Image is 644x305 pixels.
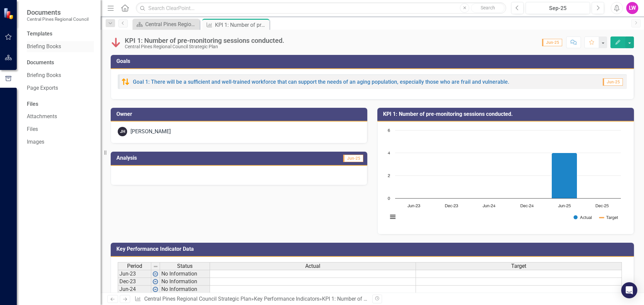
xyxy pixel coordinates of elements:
text: Dec-25 [595,204,609,208]
a: Briefing Books [27,72,94,79]
span: Period [127,263,142,269]
div: JH [118,127,127,136]
div: KPI 1: Number of pre-monitoring sessions conducted. [322,296,448,302]
div: Files [27,100,94,108]
input: Search ClearPoint... [136,2,506,14]
div: Open Intercom Messenger [621,282,637,298]
span: Jun-25 [603,78,623,86]
img: Behind schedule [121,78,129,86]
div: » » [135,295,367,303]
div: Documents [27,59,94,67]
button: Show Target [600,215,618,220]
text: Dec-23 [445,204,458,208]
td: Jun-23 [118,270,151,278]
div: Templates [27,30,94,38]
text: 2 [388,174,390,178]
a: Key Performance Indicators [254,296,319,302]
button: Sep-25 [526,2,590,14]
span: Documents [27,8,89,16]
button: Search [471,3,504,13]
td: No Information [160,286,210,293]
a: Page Exports [27,84,94,92]
small: Central Pines Regional Council [27,16,89,22]
button: View chart menu, Chart [388,212,397,222]
img: wPkqUstsMhMTgAAAABJRU5ErkJggg== [153,271,158,277]
td: No Information [160,278,210,286]
button: LW [626,2,638,14]
a: Files [27,126,94,133]
text: 0 [388,197,390,201]
text: Jun-24 [483,204,495,208]
img: ClearPoint Strategy [3,7,15,19]
span: Jun-25 [343,155,363,162]
path: Jun-25, 4. Actual. [552,153,577,199]
text: 6 [388,129,390,133]
img: 8DAGhfEEPCf229AAAAAElFTkSuQmCC [153,264,158,269]
div: Sep-25 [528,4,588,12]
h3: Key Performance Indicator Data [116,246,631,252]
h3: KPI 1: Number of pre-monitoring sessions conducted. [383,111,631,117]
div: KPI 1: Number of pre-monitoring sessions conducted. [215,21,268,29]
div: KPI 1: Number of pre-monitoring sessions conducted. [125,37,284,44]
img: Not started or behind schedule [111,37,121,48]
div: Central Pines Regional Council Strategic Plan [125,44,284,49]
img: wPkqUstsMhMTgAAAABJRU5ErkJggg== [153,279,158,284]
text: Jun-23 [408,204,420,208]
span: Jun-25 [542,39,562,46]
text: 4 [388,151,390,155]
span: Target [511,263,526,269]
a: Central Pines Regional Council [DATE]-[DATE] Strategic Business Plan Summary [134,20,198,28]
a: Briefing Books [27,43,94,51]
text: Jun-25 [558,204,571,208]
span: Search [481,5,495,10]
span: Actual [305,263,320,269]
h3: Owner [116,111,364,117]
span: Status [177,263,193,269]
a: Images [27,138,94,146]
svg: Interactive chart [384,127,624,227]
td: Jun-24 [118,286,151,293]
h3: Analysis [116,155,239,161]
text: Dec-24 [520,204,534,208]
td: No Information [160,270,210,278]
a: Goal 1: There will be a sufficient and well-trained workforce that can support the needs of an ag... [133,79,509,85]
img: wPkqUstsMhMTgAAAABJRU5ErkJggg== [153,287,158,292]
a: Attachments [27,113,94,121]
a: Central Pines Regional Council Strategic Plan [144,296,251,302]
h3: Goals [116,58,631,64]
div: Central Pines Regional Council [DATE]-[DATE] Strategic Business Plan Summary [145,20,198,28]
button: Show Actual [574,215,592,220]
td: Dec-23 [118,278,151,286]
div: [PERSON_NAME] [130,128,171,136]
div: Chart. Highcharts interactive chart. [384,127,627,227]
